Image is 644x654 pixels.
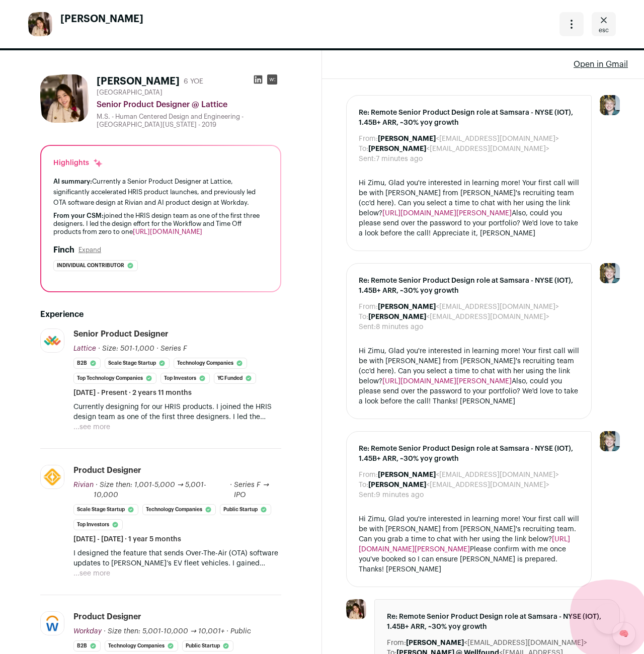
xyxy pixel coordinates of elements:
img: d31cf0b02953e30e8e85c34a7b0a12836a84cf4345448f1f441d4013bc2506d9.jpg [40,74,89,123]
li: Technology Companies [105,640,178,651]
li: YC Funded [214,373,256,384]
li: B2B [73,358,101,369]
a: Close [592,12,616,36]
img: d31cf0b02953e30e8e85c34a7b0a12836a84cf4345448f1f441d4013bc2506d9.jpg [346,599,366,619]
span: [DATE] - [DATE] · 1 year 5 months [73,534,181,544]
dd: <[EMAIL_ADDRESS][DOMAIN_NAME]> [378,134,559,144]
dd: <[EMAIL_ADDRESS][DOMAIN_NAME]> [368,480,549,490]
div: Highlights [53,158,103,168]
img: d31cf0b02953e30e8e85c34a7b0a12836a84cf4345448f1f441d4013bc2506d9.jpg [28,12,52,36]
span: · [230,480,232,500]
div: M.S. - Human Centered Design and Engineering - [GEOGRAPHIC_DATA][US_STATE] - 2019 [97,113,281,129]
dt: To: [359,144,368,154]
span: esc [599,26,609,34]
span: Re: Remote Senior Product Design role at Samsara - NYSE (IOT), 1.45B+ ARR, ~30% yoy growth [359,108,579,128]
dt: From: [359,302,378,312]
li: Technology Companies [174,358,247,369]
span: · [226,626,228,636]
h2: Experience [40,308,281,320]
b: [PERSON_NAME] [368,145,426,152]
li: Top Technology Companies [73,373,156,384]
dd: <[EMAIL_ADDRESS][DOMAIN_NAME]> [406,638,587,648]
span: From your CSM: [53,212,104,219]
li: Top Investors [160,373,210,384]
span: Public [230,628,251,635]
span: [PERSON_NAME] [60,12,143,26]
img: d7c19cac8ec1d325fe18bfaf867f05df746c9855ccca786d7a74a1db76128317.jpg [41,465,64,488]
dd: 9 minutes ago [376,490,424,500]
span: Rivian [73,481,94,488]
span: · [156,344,158,354]
div: joined the HRIS design team as one of the first three designers. I led the design effort for the ... [53,212,268,236]
li: Public Startup [182,640,233,651]
img: 1cc5b3d77355fdb7ac793c8aba6fd4495fad855056a8cb9c58856f114bc45c57.jpg [41,329,64,352]
span: · Size then: 5,001-10,000 → 10,001+ [104,628,224,635]
span: Series F [160,345,187,352]
li: Scale Stage Startup [73,504,138,515]
img: 6494470-medium_jpg [600,95,620,115]
img: 6494470-medium_jpg [600,263,620,283]
dd: <[EMAIL_ADDRESS][DOMAIN_NAME]> [378,470,559,480]
p: Currently designing for our HRIS products. I joined the HRIS design team as one of the first thre... [73,402,281,422]
span: Individual contributor [57,261,124,271]
li: Scale Stage Startup [105,358,170,369]
li: Top Investors [73,519,123,530]
li: B2B [73,640,101,651]
div: Hi Zimu, Glad you're interested in learning more! Your first call will be with [PERSON_NAME] from... [359,514,579,575]
div: Senior Product Designer @ Lattice [97,99,281,111]
dt: From: [387,638,406,648]
div: 6 YOE [184,76,203,87]
dt: To: [359,480,368,490]
a: Open in Gmail [574,58,628,70]
dt: Sent: [359,154,376,164]
span: · Size: 501-1,000 [98,345,154,352]
dd: 8 minutes ago [376,322,423,332]
dd: <[EMAIL_ADDRESS][DOMAIN_NAME]> [378,302,559,312]
span: Lattice [73,345,96,352]
li: Public Startup [220,504,271,515]
h2: Finch [53,244,74,256]
span: Re: Remote Senior Product Design role at Samsara - NYSE (IOT), 1.45B+ ARR, ~30% yoy growth [359,276,579,296]
a: 🧠 [612,622,636,646]
div: Product Designer [73,465,141,476]
iframe: Toggle Customer Support [594,604,624,634]
span: AI summary: [53,178,92,185]
b: [PERSON_NAME] [378,303,436,310]
button: ...see more [73,568,110,579]
dd: <[EMAIL_ADDRESS][DOMAIN_NAME]> [368,312,549,322]
b: [PERSON_NAME] [378,135,436,142]
a: [URL][DOMAIN_NAME] [133,228,202,235]
h1: [PERSON_NAME] [97,74,180,89]
span: Series F → IPO [234,481,269,499]
span: Re: Remote Senior Product Design role at Samsara - NYSE (IOT), 1.45B+ ARR, ~30% yoy growth [359,444,579,464]
div: Hi Zimu, Glad you're interested in learning more! Your first call will be with [PERSON_NAME] from... [359,346,579,406]
li: Technology Companies [142,504,216,515]
button: Expand [78,246,101,254]
span: [DATE] - Present · 2 years 11 months [73,388,192,398]
div: Senior Product Designer [73,329,169,340]
img: f07747d9b8bb847fb50f61b6ac2d581358a6928a60e0b530638f9b7334f989e1.jpg [41,612,64,635]
dt: Sent: [359,490,376,500]
div: Currently a Senior Product Designer at Lattice, significantly accelerated HRIS product launches, ... [53,176,268,208]
a: [URL][DOMAIN_NAME][PERSON_NAME] [382,210,512,217]
dt: To: [359,312,368,322]
span: [GEOGRAPHIC_DATA] [97,89,163,97]
dd: 7 minutes ago [376,154,423,164]
b: [PERSON_NAME] [368,313,426,320]
b: [PERSON_NAME] [406,639,464,646]
img: 6494470-medium_jpg [600,431,620,451]
dt: Sent: [359,322,376,332]
dd: <[EMAIL_ADDRESS][DOMAIN_NAME]> [368,144,549,154]
div: Product Designer [73,611,141,622]
b: [PERSON_NAME] [378,471,436,478]
span: Workday [73,628,102,635]
span: Re: Remote Senior Product Design role at Samsara - NYSE (IOT), 1.45B+ ARR, ~30% yoy growth [387,612,607,632]
span: · Size then: 1,001-5,000 → 5,001-10,000 [94,481,206,499]
div: Hi Zimu, Glad you're interested in learning more! Your first call will be with [PERSON_NAME] from... [359,178,579,238]
b: [PERSON_NAME] [368,481,426,488]
dt: From: [359,470,378,480]
p: I designed the feature that sends Over-The-Air (OTA) software updates to [PERSON_NAME]’s EV fleet... [73,548,281,568]
a: [URL][DOMAIN_NAME][PERSON_NAME] [382,378,512,385]
button: Open dropdown [559,12,584,36]
dt: From: [359,134,378,144]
